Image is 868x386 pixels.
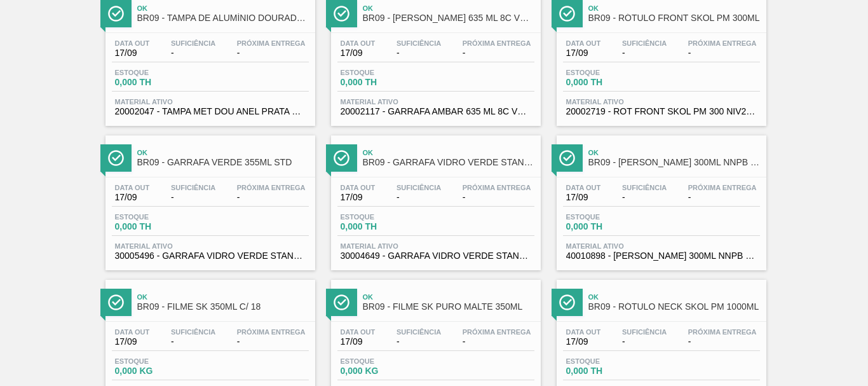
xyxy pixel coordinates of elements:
[566,107,757,116] span: 20002719 - ROT FRONT SKOL PM 300 NIV22 CX96MIL
[108,6,124,22] img: Ícone
[622,39,667,47] span: Suficiência
[341,107,531,116] span: 20002117 - GARRAFA AMBAR 635 ML 8C VR ATG
[588,4,760,12] span: Ok
[341,48,376,58] span: 17/09
[115,242,306,250] span: Material ativo
[334,6,349,22] img: Ícone
[622,337,667,347] span: -
[588,149,760,156] span: Ok
[115,39,150,47] span: Data out
[622,193,667,202] span: -
[688,328,757,336] span: Próxima Entrega
[688,39,757,47] span: Próxima Entrega
[588,158,760,167] span: BR09 - GARRAFA AMBAR 300ML NNPB 12C ATG
[115,251,306,261] span: 30005496 - GARRAFA VIDRO VERDE STANDARD 355ML
[463,193,531,202] span: -
[237,193,306,202] span: -
[341,39,376,47] span: Data out
[237,328,306,336] span: Próxima Entrega
[108,150,124,166] img: Ícone
[559,150,575,166] img: Ícone
[115,213,204,221] span: Estoque
[397,184,441,191] span: Suficiência
[363,149,534,156] span: Ok
[547,126,773,270] a: ÍconeOkBR09 - [PERSON_NAME] 300ML NNPB 12C ATGData out17/09Suficiência-Próxima Entrega-Estoque0,0...
[688,193,757,202] span: -
[171,328,215,336] span: Suficiência
[363,293,534,301] span: Ok
[559,294,575,310] img: Ícone
[397,193,441,202] span: -
[341,213,430,221] span: Estoque
[137,158,309,167] span: BR09 - GARRAFA VERDE 355ML STD
[341,184,376,191] span: Data out
[622,328,667,336] span: Suficiência
[397,328,441,336] span: Suficiência
[115,184,150,191] span: Data out
[397,337,441,347] span: -
[115,222,204,231] span: 0,000 TH
[363,13,534,23] span: BR09 - GARRAFA AMBAR 635 ML 8C VR ATG
[115,98,306,106] span: Material ativo
[341,69,430,76] span: Estoque
[397,39,441,47] span: Suficiência
[341,222,430,231] span: 0,000 TH
[566,337,601,347] span: 17/09
[566,39,601,47] span: Data out
[463,39,531,47] span: Próxima Entrega
[622,48,667,58] span: -
[566,193,601,202] span: 17/09
[566,213,655,221] span: Estoque
[237,39,306,47] span: Próxima Entrega
[341,78,430,87] span: 0,000 TH
[322,126,547,270] a: ÍconeOkBR09 - GARRAFA VIDRO VERDE STANDARD 600MLData out17/09Suficiência-Próxima Entrega-Estoque0...
[566,69,655,76] span: Estoque
[115,107,306,116] span: 20002047 - TAMPA MET DOU ANEL PRATA CERVEJA CX600
[341,242,531,250] span: Material ativo
[137,293,309,301] span: Ok
[688,184,757,191] span: Próxima Entrega
[341,357,430,365] span: Estoque
[171,337,215,347] span: -
[566,357,655,365] span: Estoque
[137,4,309,12] span: Ok
[171,39,215,47] span: Suficiência
[341,251,531,261] span: 30004649 - GARRAFA VIDRO VERDE STANDARD 600ML
[341,98,531,106] span: Material ativo
[237,184,306,191] span: Próxima Entrega
[115,48,150,58] span: 17/09
[137,302,309,312] span: BR09 - FILME SK 350ML C/ 18
[588,293,760,301] span: Ok
[566,78,655,87] span: 0,000 TH
[463,328,531,336] span: Próxima Entrega
[115,366,204,376] span: 0,000 KG
[115,78,204,87] span: 0,000 TH
[566,242,757,250] span: Material ativo
[463,337,531,347] span: -
[171,48,215,58] span: -
[566,184,601,191] span: Data out
[363,4,534,12] span: Ok
[115,357,204,365] span: Estoque
[341,328,376,336] span: Data out
[363,158,534,167] span: BR09 - GARRAFA VIDRO VERDE STANDARD 600ML
[622,184,667,191] span: Suficiência
[237,337,306,347] span: -
[96,126,322,270] a: ÍconeOkBR09 - GARRAFA VERDE 355ML STDData out17/09Suficiência-Próxima Entrega-Estoque0,000 THMate...
[688,48,757,58] span: -
[566,98,757,106] span: Material ativo
[137,149,309,156] span: Ok
[566,251,757,261] span: 40010898 - GARRAFA AMBAR 300ML NNPB 12C ATG
[341,193,376,202] span: 17/09
[463,48,531,58] span: -
[566,222,655,231] span: 0,000 TH
[588,13,760,23] span: BR09 - RÓTULO FRONT SKOL PM 300ML
[588,302,760,312] span: BR09 - RÓTULO NECK SKOL PM 1000ML
[171,193,215,202] span: -
[688,337,757,347] span: -
[334,150,349,166] img: Ícone
[115,337,150,347] span: 17/09
[363,302,534,312] span: BR09 - FILME SK PURO MALTE 350ML
[115,193,150,202] span: 17/09
[463,184,531,191] span: Próxima Entrega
